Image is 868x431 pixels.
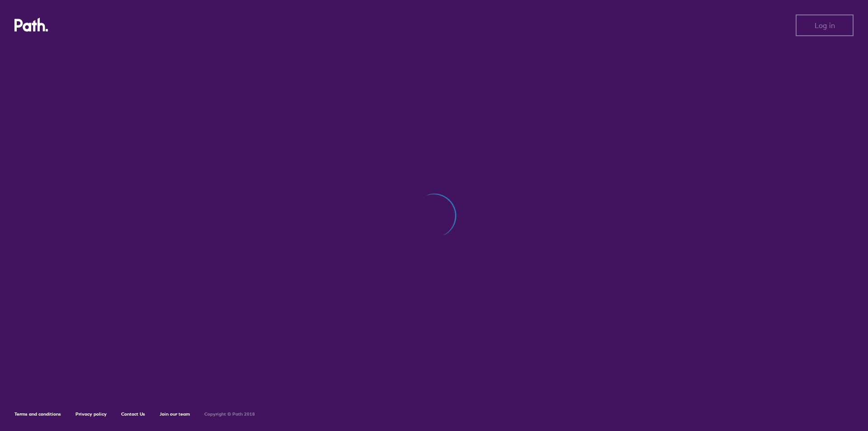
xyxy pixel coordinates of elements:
[121,411,145,417] a: Contact Us
[815,21,835,29] span: Log in
[796,14,854,36] button: Log in
[14,411,61,417] a: Terms and conditions
[160,411,190,417] a: Join our team
[204,412,255,417] h6: Copyright © Path 2018
[75,411,107,417] a: Privacy policy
